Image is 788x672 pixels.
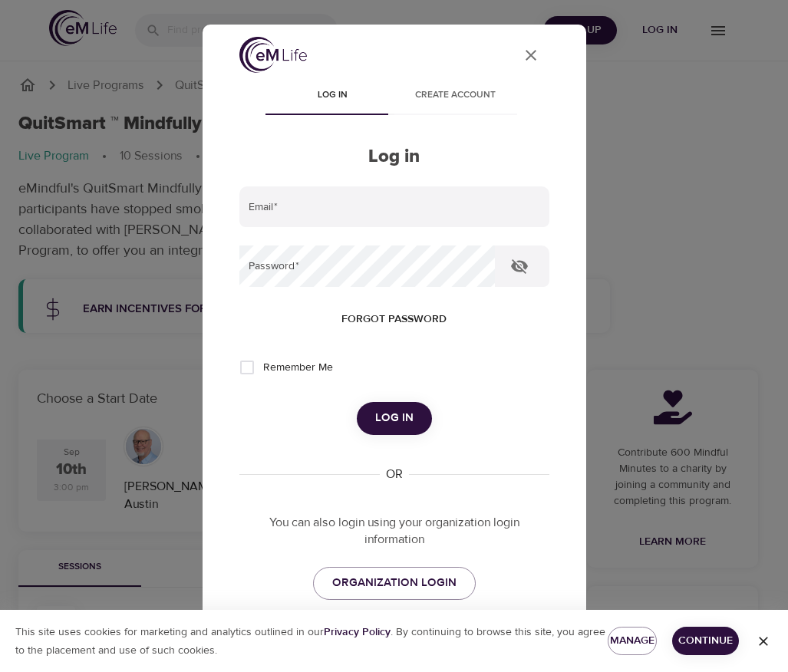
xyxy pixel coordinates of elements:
[239,78,549,115] div: disabled tabs example
[324,625,391,639] b: Privacy Policy
[357,402,432,434] button: Log in
[239,37,307,73] img: logo
[332,573,457,593] span: ORGANIZATION LOGIN
[239,146,549,168] h2: Log in
[281,87,385,104] span: Log in
[335,305,453,334] button: Forgot password
[263,360,333,376] span: Remember Me
[375,408,414,428] span: Log in
[341,310,447,329] span: Forgot password
[620,631,645,651] span: Manage
[313,567,476,599] a: ORGANIZATION LOGIN
[684,631,727,651] span: Continue
[404,87,508,104] span: Create account
[513,37,549,74] button: close
[239,514,549,549] p: You can also login using your organization login information
[380,466,409,483] div: OR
